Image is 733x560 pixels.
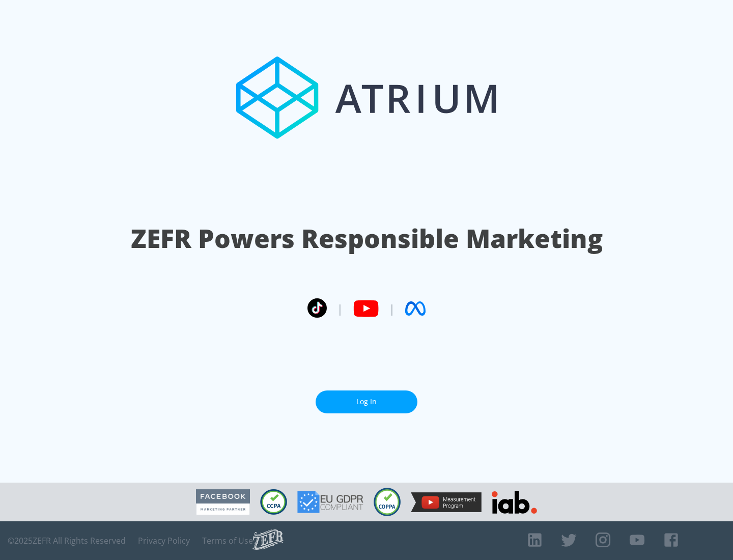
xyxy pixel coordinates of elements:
img: GDPR Compliant [297,491,363,513]
img: IAB [492,491,537,514]
img: CCPA Compliant [260,489,287,515]
a: Terms of Use [202,536,253,546]
span: | [337,301,343,316]
img: COPPA Compliant [374,488,401,516]
span: © 2025 ZEFR All Rights Reserved [8,536,126,546]
a: Privacy Policy [138,536,190,546]
img: YouTube Measurement Program [411,492,482,512]
img: Facebook Marketing Partner [196,489,250,515]
h1: ZEFR Powers Responsible Marketing [131,221,603,256]
span: | [389,301,395,316]
a: Log In [316,390,417,413]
